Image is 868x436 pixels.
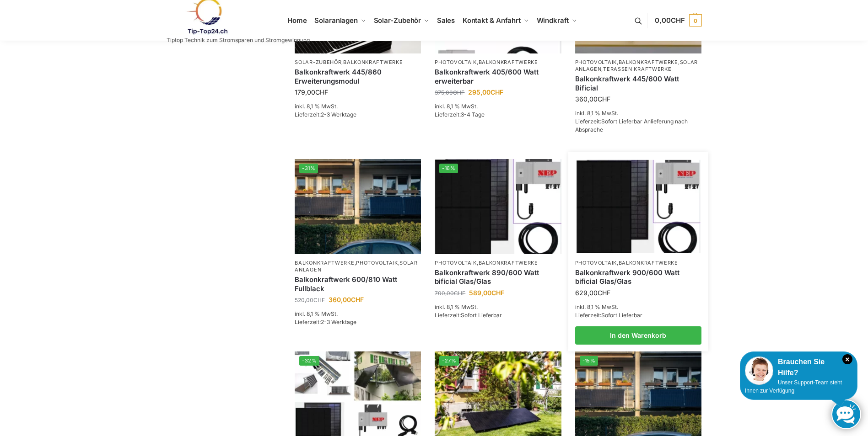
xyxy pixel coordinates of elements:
[575,118,688,133] span: Sofort Lieferbar Anlieferung nach Absprache
[295,111,356,118] span: Lieferzeit:
[356,260,398,266] a: Photovoltaik
[461,312,502,319] span: Sofort Lieferbar
[295,310,421,318] p: inkl. 8,1 % MwSt.
[575,303,701,311] p: inkl. 8,1 % MwSt.
[745,356,852,378] div: Brauchen Sie Hilfe?
[575,118,688,133] span: Lieferzeit:
[435,303,561,311] p: inkl. 8,1 % MwSt.
[435,260,561,266] p: ,
[295,159,421,254] a: -31%2 Balkonkraftwerke
[435,59,476,65] a: Photovoltaik
[491,88,503,96] span: CHF
[435,260,476,266] a: Photovoltaik
[435,312,502,319] span: Lieferzeit:
[295,275,421,293] a: Balkonkraftwerk 600/810 Watt Fullblack
[575,260,701,266] p: ,
[575,109,701,117] p: inkl. 8,1 % MwSt.
[575,95,610,103] bdi: 360,00
[374,16,421,25] span: Solar-Zubehör
[601,312,642,319] span: Sofort Lieferbar
[576,160,700,253] img: Bificiales Hochleistungsmodul
[469,289,504,297] bdi: 589,00
[351,296,364,303] span: CHF
[575,312,642,319] span: Lieferzeit:
[575,59,617,65] a: Photovoltaik
[315,88,328,96] span: CHF
[435,89,464,96] bdi: 375,00
[745,356,773,385] img: Customer service
[575,59,701,73] p: , , ,
[343,59,403,65] a: Balkonkraftwerke
[295,102,421,111] p: inkl. 8,1 % MwSt.
[295,297,325,303] bdi: 520,00
[321,111,356,118] span: 2-3 Werktage
[619,59,678,65] a: Balkonkraftwerke
[453,89,464,96] span: CHF
[167,37,310,43] p: Tiptop Technik zum Stromsparen und Stromgewinnung
[295,260,421,274] p: , ,
[575,326,701,345] a: In den Warenkorb legen: „Balkonkraftwerk 900/600 Watt bificial Glas/Glas“
[689,14,702,27] span: 0
[491,289,504,297] span: CHF
[295,319,356,325] span: Lieferzeit:
[461,111,485,118] span: 3-4 Tage
[575,289,610,297] bdi: 629,00
[575,268,701,286] a: Balkonkraftwerk 900/600 Watt bificial Glas/Glas
[314,16,358,25] span: Solaranlagen
[463,16,521,25] span: Kontakt & Anfahrt
[321,319,356,325] span: 2-3 Werktage
[295,59,421,66] p: ,
[295,159,421,254] img: 2 Balkonkraftwerke
[603,66,671,72] a: Terassen Kraftwerke
[435,111,485,118] span: Lieferzeit:
[575,74,701,92] a: Balkonkraftwerk 445/600 Watt Bificial
[313,297,325,303] span: CHF
[295,88,328,96] bdi: 179,00
[295,260,354,266] a: Balkonkraftwerke
[454,290,465,297] span: CHF
[598,95,610,103] span: CHF
[295,59,341,65] a: Solar-Zubehör
[655,16,685,25] span: 0,00
[295,260,418,273] a: Solaranlagen
[435,68,561,85] a: Balkonkraftwerk 405/600 Watt erweiterbar
[655,7,701,34] a: 0,00CHF 0
[329,296,364,303] bdi: 360,00
[842,354,852,364] i: Schließen
[435,159,561,254] a: -16%Bificiales Hochleistungsmodul
[671,16,685,25] span: CHF
[435,268,561,286] a: Balkonkraftwerk 890/600 Watt bificial Glas/Glas
[468,88,503,96] bdi: 295,00
[479,260,538,266] a: Balkonkraftwerke
[435,102,561,111] p: inkl. 8,1 % MwSt.
[598,289,610,297] span: CHF
[745,379,842,394] span: Unser Support-Team steht Ihnen zur Verfügung
[437,16,455,25] span: Sales
[295,68,421,85] a: Balkonkraftwerk 445/860 Erweiterungsmodul
[435,159,561,254] img: Bificiales Hochleistungsmodul
[575,260,617,266] a: Photovoltaik
[435,59,561,66] p: ,
[479,59,538,65] a: Balkonkraftwerke
[537,16,569,25] span: Windkraft
[575,59,698,72] a: Solaranlagen
[435,290,465,297] bdi: 700,00
[619,260,678,266] a: Balkonkraftwerke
